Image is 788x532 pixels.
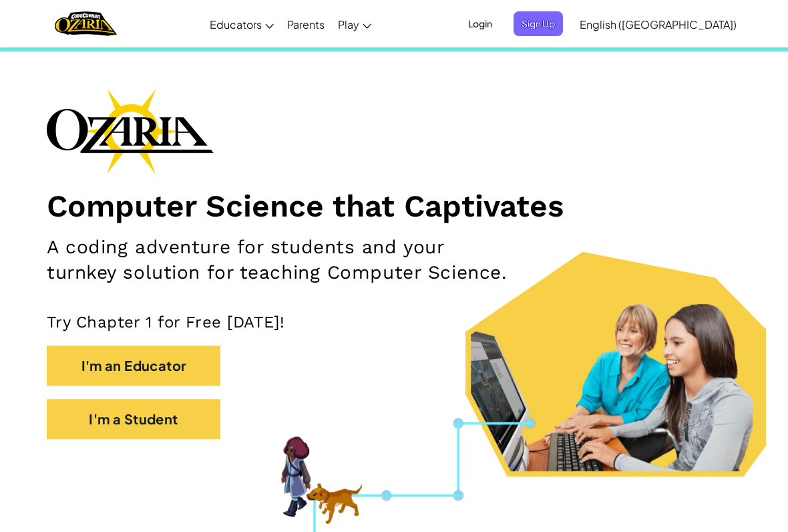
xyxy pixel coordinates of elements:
[47,235,512,285] h2: A coding adventure for students and your turnkey solution for teaching Computer Science.
[55,10,117,37] img: Home
[47,346,220,386] button: I'm an Educator
[580,17,737,31] span: English ([GEOGRAPHIC_DATA])
[573,6,743,42] a: English ([GEOGRAPHIC_DATA])
[47,399,220,439] button: I'm a Student
[47,187,741,225] h1: Computer Science that Captivates
[203,6,280,42] a: Educators
[460,11,500,36] button: Login
[210,17,262,31] span: Educators
[55,10,117,37] a: Ozaria by CodeCombat logo
[331,6,378,42] a: Play
[280,6,331,42] a: Parents
[514,11,563,36] button: Sign Up
[47,312,741,332] p: Try Chapter 1 for Free [DATE]!
[338,17,359,31] span: Play
[47,88,214,174] img: Ozaria branding logo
